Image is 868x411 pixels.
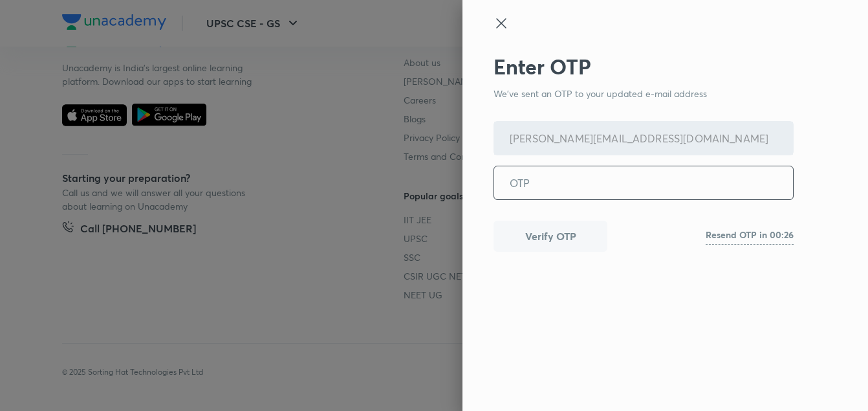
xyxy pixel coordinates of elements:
input: Email [494,122,793,155]
h6: Resend OTP in 00:26 [706,228,794,241]
button: Verify OTP [494,221,607,252]
p: We've sent an OTP to your updated e-mail address [494,87,794,100]
h2: Enter OTP [494,54,794,79]
input: OTP [494,166,793,199]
